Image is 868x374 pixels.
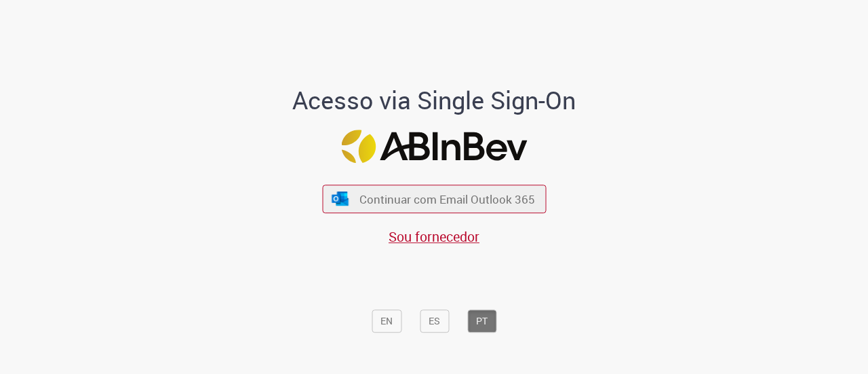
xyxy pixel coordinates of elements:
img: Logo ABInBev [341,130,527,163]
button: ícone Azure/Microsoft 360 Continuar com Email Outlook 365 [322,185,546,213]
button: PT [467,310,496,333]
button: EN [372,310,401,333]
img: ícone Azure/Microsoft 360 [331,191,350,206]
button: ES [420,310,449,333]
span: Continuar com Email Outlook 365 [359,191,535,207]
h1: Acesso via Single Sign-On [246,87,623,114]
a: Sou fornecedor [389,227,479,246]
